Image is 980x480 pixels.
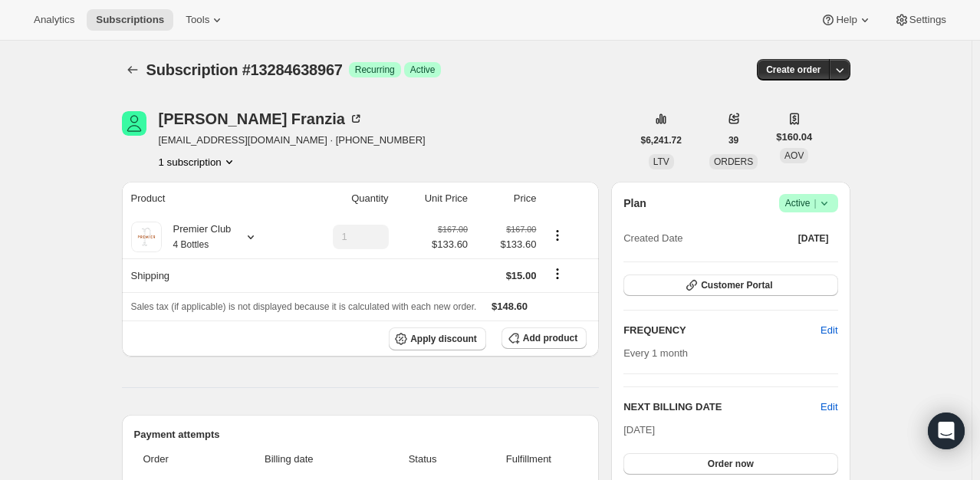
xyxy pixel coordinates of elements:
[25,9,84,31] button: Analytics
[159,111,363,127] div: [PERSON_NAME] Franzia
[623,399,821,415] h2: NEXT BILLING DATE
[623,453,837,475] button: Order now
[885,9,955,31] button: Settings
[523,332,577,344] span: Add product
[176,9,234,31] button: Tools
[96,14,164,26] span: Subscriptions
[623,231,682,246] span: Created Date
[821,323,837,338] span: Edit
[134,442,209,476] th: Order
[131,301,477,312] span: Sales tax (if applicable) is not displayed because it is calculated with each new order.
[719,130,748,151] button: 39
[502,327,587,349] button: Add product
[821,399,837,415] button: Edit
[506,225,536,234] small: $167.00
[87,9,173,31] button: Subscriptions
[375,452,471,467] span: Status
[480,452,578,467] span: Fulfillment
[159,154,237,169] button: Product actions
[159,133,426,148] span: [EMAIL_ADDRESS][DOMAIN_NAME] · [PHONE_NUMBER]
[545,265,570,282] button: Shipping actions
[623,424,655,436] span: [DATE]
[776,130,812,145] span: $160.04
[623,347,688,359] span: Every 1 month
[836,14,857,26] span: Help
[34,14,74,26] span: Analytics
[798,232,829,245] span: [DATE]
[766,64,821,76] span: Create order
[784,150,804,161] span: AOV
[432,237,468,252] span: $133.60
[410,333,477,345] span: Apply discount
[355,64,395,76] span: Recurring
[623,196,646,211] h2: Plan
[701,279,772,291] span: Customer Portal
[438,225,468,234] small: $167.00
[728,134,738,146] span: 39
[122,258,294,292] th: Shipping
[623,323,821,338] h2: FREQUENCY
[212,452,366,467] span: Billing date
[410,64,436,76] span: Active
[472,182,541,215] th: Price
[811,9,881,31] button: Help
[173,239,209,250] small: 4 Bottles
[632,130,691,151] button: $6,241.72
[785,196,832,211] span: Active
[545,227,570,244] button: Product actions
[653,156,669,167] span: LTV
[757,59,830,81] button: Create order
[811,318,847,343] button: Edit
[789,228,838,249] button: [DATE]
[294,182,393,215] th: Quantity
[477,237,536,252] span: $133.60
[714,156,753,167] span: ORDERS
[122,182,294,215] th: Product
[162,222,232,252] div: Premier Club
[641,134,682,146] span: $6,241.72
[186,14,209,26] span: Tools
[506,270,537,281] span: $15.00
[623,275,837,296] button: Customer Portal
[146,61,343,78] span: Subscription #13284638967
[134,427,587,442] h2: Payment attempts
[122,59,143,81] button: Subscriptions
[708,458,754,470] span: Order now
[909,14,946,26] span: Settings
[928,413,965,449] div: Open Intercom Messenger
[393,182,473,215] th: Unit Price
[814,197,816,209] span: |
[122,111,146,136] span: Gianna Franzia
[389,327,486,350] button: Apply discount
[492,301,528,312] span: $148.60
[131,222,162,252] img: product img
